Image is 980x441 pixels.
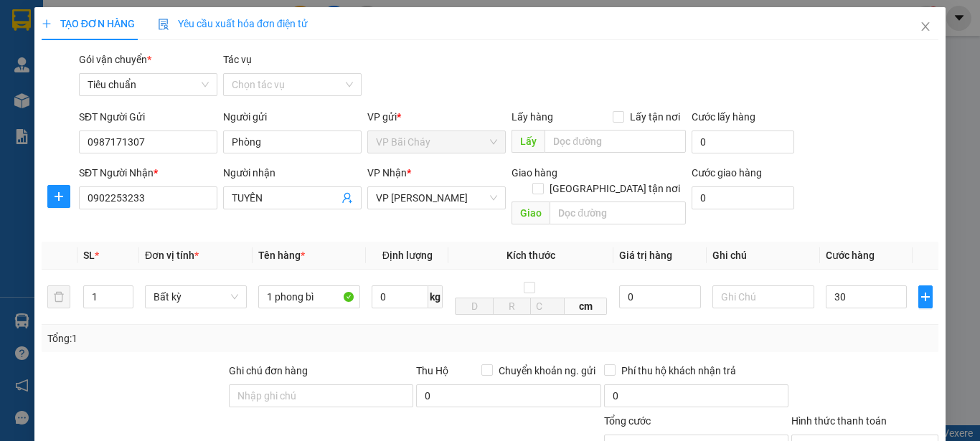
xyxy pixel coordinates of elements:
[341,192,353,204] span: user-add
[367,167,407,179] span: VP Nhận
[905,7,946,47] button: Close
[42,18,135,29] span: TẠO ĐƠN HÀNG
[493,298,532,315] input: R
[428,285,443,308] span: kg
[619,285,700,308] input: 0
[19,7,139,38] strong: Công ty TNHH Phúc Xuyên
[376,187,497,209] span: VP Dương Đình Nghệ
[507,250,555,261] span: Kích thước
[47,331,380,346] div: Tổng: 1
[544,181,686,196] span: [GEOGRAPHIC_DATA] tận nơi
[619,250,672,261] span: Giá trị hàng
[826,250,875,261] span: Cước hàng
[512,130,545,153] span: Lấy
[791,415,887,427] label: Hình thức thanh toán
[11,54,149,80] strong: 024 3236 3236 -
[145,250,199,261] span: Đơn vị tính
[512,111,553,123] span: Lấy hàng
[382,250,433,261] span: Định lượng
[919,291,932,303] span: plus
[455,298,494,315] input: D
[223,109,362,125] div: Người gửi
[229,384,413,407] input: Ghi chú đơn hàng
[79,165,217,181] div: SĐT Người Nhận
[158,19,169,30] img: icon
[692,186,794,209] input: Cước giao hàng
[692,111,755,123] label: Cước lấy hàng
[229,365,308,376] label: Ghi chú đơn hàng
[604,415,651,427] span: Tổng cước
[512,167,557,179] span: Giao hàng
[545,130,686,153] input: Dọc đường
[47,185,70,208] button: plus
[550,201,686,224] input: Dọc đường
[707,242,820,270] th: Ghi chú
[223,54,252,65] label: Tác vụ
[17,96,142,134] span: Gửi hàng Hạ Long: Hotline:
[493,363,601,379] span: Chuyển khoản ng. gửi
[79,109,217,125] div: SĐT Người Gửi
[258,285,360,308] input: VD: Bàn, Ghế
[624,109,686,125] span: Lấy tận nơi
[918,285,933,308] button: plus
[367,109,506,125] div: VP gửi
[48,191,70,202] span: plus
[158,18,308,29] span: Yêu cầu xuất hóa đơn điện tử
[530,298,565,315] input: C
[616,363,742,379] span: Phí thu hộ khách nhận trả
[83,250,95,261] span: SL
[11,42,149,93] span: Gửi hàng [GEOGRAPHIC_DATA]: Hotline:
[79,54,151,65] span: Gói vận chuyển
[376,131,497,153] span: VP Bãi Cháy
[416,365,448,376] span: Thu Hộ
[47,285,70,308] button: delete
[920,21,931,32] span: close
[154,286,238,308] span: Bất kỳ
[258,250,305,261] span: Tên hàng
[565,298,607,315] span: cm
[88,74,209,95] span: Tiêu chuẩn
[42,19,52,29] span: plus
[712,285,814,308] input: Ghi Chú
[223,165,362,181] div: Người nhận
[34,67,148,93] strong: 0888 827 827 - 0848 827 827
[512,201,550,224] span: Giao
[692,167,762,179] label: Cước giao hàng
[692,131,794,153] input: Cước lấy hàng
